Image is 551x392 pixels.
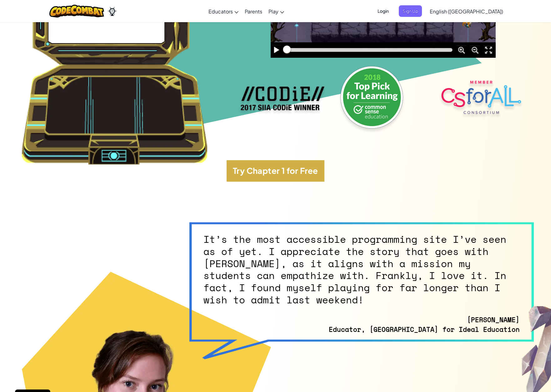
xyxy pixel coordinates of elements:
img: Ozaria [107,7,117,16]
cite: [PERSON_NAME] [203,315,520,325]
img: 2018 Top Pick for Learning award [338,66,405,134]
img: Member CS for All consortium [438,80,524,120]
a: Parents [242,3,265,20]
button: Sign Up [399,5,422,17]
a: Play [265,3,287,20]
span: Play [268,8,278,15]
a: English ([GEOGRAPHIC_DATA]) [427,3,506,20]
button: Login [374,5,393,17]
img: Codie 2017 SIIA CodiE winner award [237,82,328,118]
img: CodeCombat logo [49,5,104,17]
a: Educators [205,3,242,20]
span: Educators [208,8,233,15]
div: It’s the most accessible programming site I’ve seen as of yet. I appreciate the story that goes w... [203,233,520,306]
button: Try Chapter 1 for Free [227,160,324,182]
cite: Educator, [GEOGRAPHIC_DATA] for Ideal Education [203,325,520,334]
span: English ([GEOGRAPHIC_DATA]) [430,8,503,15]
